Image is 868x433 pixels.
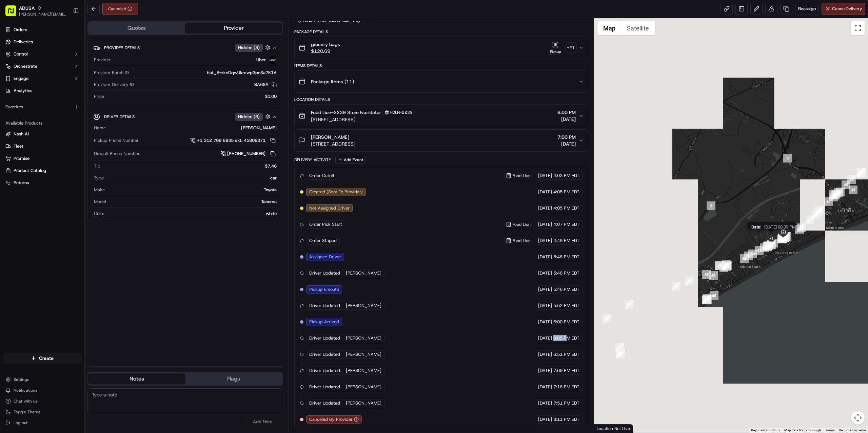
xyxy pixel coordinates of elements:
span: [DATE] [538,335,552,341]
span: [DATE] [557,140,576,147]
a: 💻API Documentation [55,95,112,108]
button: Returns [3,177,82,188]
span: $0.00 [265,93,277,100]
div: 21 [723,261,732,270]
span: [DATE] [538,238,552,244]
div: Location Details [294,97,588,102]
div: 50 [748,250,757,258]
span: Engage [14,75,28,82]
span: [DATE] [538,384,552,390]
span: 6:00 PM EDT [553,319,579,325]
span: Hidden ( 3 ) [238,45,260,51]
span: [PERSON_NAME] [346,270,381,276]
span: 6:05 PM EDT [553,335,579,341]
div: 65 [709,271,718,280]
span: Fleet [14,143,23,149]
span: Food Lion [513,222,531,227]
div: 5 [806,215,815,224]
a: +1 312 766 6835 ext. 45806371 [190,137,277,144]
button: Food Lion-2239 Store FacilitatorFDLN-2239[STREET_ADDRESS]6:00 PM[DATE] [295,105,588,127]
div: 16 [764,241,773,250]
div: 67 [783,232,791,241]
button: Quotes [88,23,185,34]
span: Hidden ( 6 ) [238,114,260,120]
span: bat_B-zknDqwUkmwp3poSa7K1A [207,70,277,76]
span: Driver Updated [309,335,340,341]
div: 53 [760,243,769,252]
div: 39 [778,234,787,242]
span: [PERSON_NAME] [346,303,381,309]
span: [DATE] [538,270,552,276]
span: [DATE] [538,351,552,358]
span: 7:51 PM EDT [553,400,579,406]
div: white [107,211,277,217]
span: Date : [751,224,761,230]
span: Toggle Theme [14,409,41,415]
span: Control [14,51,28,57]
span: Log out [14,420,27,426]
span: Created (Sent To Provider) [309,189,363,195]
span: Not Assigned Driver [309,205,350,211]
div: 💻 [57,99,63,104]
span: 4:49 PM EDT [553,238,579,244]
span: Orders [14,27,27,33]
button: Control [3,49,82,60]
span: [DATE] [538,173,552,179]
div: 28 [856,168,865,177]
span: [PERSON_NAME][EMAIL_ADDRESS][PERSON_NAME][DOMAIN_NAME] [19,12,67,17]
button: Provider DetailsHidden (3) [93,42,277,53]
a: [PHONE_NUMBER] [220,150,277,157]
span: Chat with us! [14,398,38,404]
button: Reassign [795,3,819,15]
span: 5:52 PM EDT [553,303,579,309]
button: Promise [3,153,82,164]
span: Driver Updated [309,303,340,309]
span: Map data ©2025 Google [784,428,821,432]
button: Fleet [3,141,82,152]
button: Keyboard shortcuts [751,428,780,433]
span: 6:51 PM EDT [553,351,579,358]
span: [PERSON_NAME] [346,384,381,390]
span: Model [94,199,106,205]
span: Reassign [798,6,816,12]
div: 62 [703,295,712,304]
div: 23 [814,208,823,216]
span: Food Lion-2239 Store Facilitator [311,109,381,116]
div: Items Details [294,63,588,68]
span: grocery bags [311,41,340,48]
span: [DATE] [538,400,552,406]
span: Knowledge Base [14,98,52,105]
div: Tacoma [109,199,277,205]
div: 8 [777,235,786,243]
a: Product Catalog [5,168,79,174]
div: 44 [616,350,625,359]
span: Analytics [14,88,32,94]
span: Color [94,211,104,217]
button: Flags [185,373,282,384]
div: 58 [702,270,711,279]
div: 14 [832,190,841,198]
div: car [106,175,277,181]
span: [PERSON_NAME] [346,368,381,374]
button: [PERSON_NAME][STREET_ADDRESS]7:00 PM[DATE] [295,130,588,151]
button: Product Catalog [3,165,82,176]
div: 22 [763,242,772,251]
span: Orchestrate [14,63,37,69]
span: Promise [14,155,29,161]
span: [STREET_ADDRESS] [311,140,355,147]
div: Delivery Activity [294,157,331,163]
div: 57 [744,252,753,260]
div: We're available if you need us! [23,71,86,77]
div: Location Not Live [594,424,633,433]
a: Report a map error [839,428,866,432]
div: 68 [767,240,775,249]
button: Pickup+21 [548,41,576,55]
button: Canceled [102,3,138,15]
img: Google [596,424,618,433]
span: Canceled By Provider [309,416,353,423]
div: 43 [616,348,625,357]
div: 7 [763,242,772,251]
div: 31 [811,210,820,219]
span: 6:00 PM [557,109,576,116]
div: 59 [672,282,680,290]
